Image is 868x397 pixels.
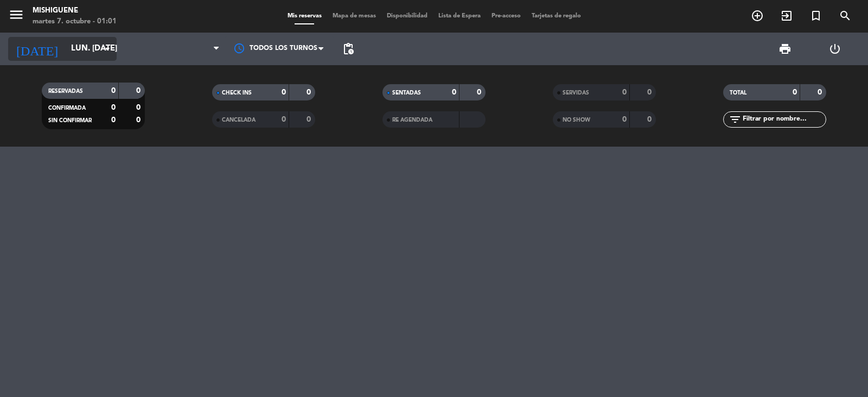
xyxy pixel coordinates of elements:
strong: 0 [136,116,143,124]
span: pending_actions [342,42,355,55]
span: SIN CONFIRMAR [48,118,92,123]
strong: 0 [647,116,654,123]
span: CHECK INS [222,90,252,96]
span: Mapa de mesas [327,13,381,19]
i: power_settings_new [828,42,841,55]
i: [DATE] [8,37,66,61]
i: filter_list [729,113,742,126]
strong: 0 [307,116,313,123]
div: Mishiguene [33,5,117,16]
strong: 0 [136,104,143,111]
strong: 0 [647,89,654,96]
span: Pre-acceso [486,13,526,19]
strong: 0 [818,89,824,96]
i: arrow_drop_down [101,42,114,55]
strong: 0 [793,89,797,96]
span: RE AGENDADA [392,117,432,123]
strong: 0 [111,87,116,94]
input: Filtrar por nombre... [742,114,826,125]
button: menu [8,7,24,27]
i: turned_in_not [809,9,822,22]
div: martes 7. octubre - 01:01 [33,16,117,27]
span: NO SHOW [563,117,590,123]
span: SERVIDAS [563,90,589,96]
i: search [839,9,852,22]
strong: 0 [111,116,116,124]
i: exit_to_app [780,9,793,22]
span: Mis reservas [282,13,327,19]
span: CANCELADA [222,117,256,123]
strong: 0 [111,104,116,111]
strong: 0 [477,89,483,96]
span: print [778,42,792,55]
span: CONFIRMADA [48,105,86,111]
div: LOG OUT [810,33,860,65]
span: TOTAL [730,90,746,96]
i: menu [8,7,24,23]
strong: 0 [452,89,456,96]
strong: 0 [622,116,627,123]
i: add_circle_outline [751,9,764,22]
strong: 0 [282,89,286,96]
strong: 0 [307,89,313,96]
span: Disponibilidad [381,13,433,19]
strong: 0 [282,116,286,123]
span: SENTADAS [392,90,421,96]
span: RESERVADAS [48,89,83,94]
strong: 0 [136,87,143,94]
span: Lista de Espera [433,13,486,19]
span: Tarjetas de regalo [526,13,586,19]
strong: 0 [622,89,627,96]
